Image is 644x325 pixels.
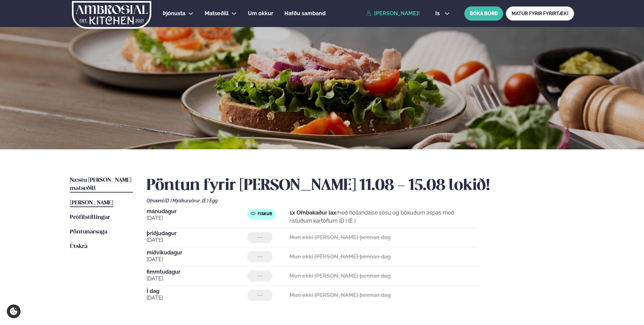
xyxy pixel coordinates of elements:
span: [PERSON_NAME] [70,200,113,206]
span: [DATE] [147,275,247,283]
strong: Mun ekki [PERSON_NAME] þennan dag [289,292,391,298]
span: Fiskur [258,211,272,217]
span: Þjónusta [163,10,185,17]
img: logo [71,1,152,29]
span: Í dag [147,289,247,294]
span: Pöntunarsaga [70,229,107,235]
strong: Mun ekki [PERSON_NAME] þennan dag [289,234,391,241]
span: [DATE] [147,294,247,302]
a: Næstu [PERSON_NAME] matseðill [70,176,133,193]
span: --- [257,293,262,298]
span: mánudagur [147,209,247,214]
a: [PERSON_NAME]! [366,10,420,17]
span: --- [257,273,262,279]
img: fish.svg [251,211,256,216]
span: miðvikudagur [147,250,247,255]
strong: Mun ekki [PERSON_NAME] þennan dag [289,273,391,279]
a: Matseðill [205,9,229,18]
span: is [435,11,442,16]
span: [DATE] [147,255,247,264]
a: Um okkur [248,9,273,18]
a: Prófílstillingar [70,214,110,222]
span: [DATE] [147,214,247,222]
button: BÓKA BORÐ [464,6,503,21]
a: Útskrá [70,243,87,251]
strong: 1x Ofnbakaður lax [289,209,336,216]
span: --- [257,235,262,240]
span: þriðjudagur [147,231,247,236]
h2: Pöntun fyrir [PERSON_NAME] 11.08 - 15.08 lokið! [147,176,574,195]
span: (D ) Mjólkurvörur , [164,198,202,203]
a: Cookie settings [7,304,21,318]
span: Næstu [PERSON_NAME] matseðill [70,177,131,191]
a: [PERSON_NAME] [70,199,113,207]
p: með hollandaise sósu og bökuðum aspas með ristuðum kartöflum (D ) (E ) [289,209,478,225]
button: is [430,11,455,16]
span: Prófílstillingar [70,215,110,220]
strong: Mun ekki [PERSON_NAME] þennan dag [289,253,391,260]
span: Útskrá [70,244,87,249]
span: --- [257,254,262,259]
span: [DATE] [147,236,247,244]
a: Þjónusta [163,9,185,18]
a: Hafðu samband [284,9,326,18]
span: (E ) Egg [202,198,217,203]
span: fimmtudagur [147,269,247,275]
span: Matseðill [205,10,229,17]
span: Um okkur [248,10,273,17]
div: Ofnæmi: [147,198,574,203]
a: MATUR FYRIR FYRIRTÆKI [506,6,574,21]
a: Pöntunarsaga [70,228,107,236]
span: Hafðu samband [284,10,326,17]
